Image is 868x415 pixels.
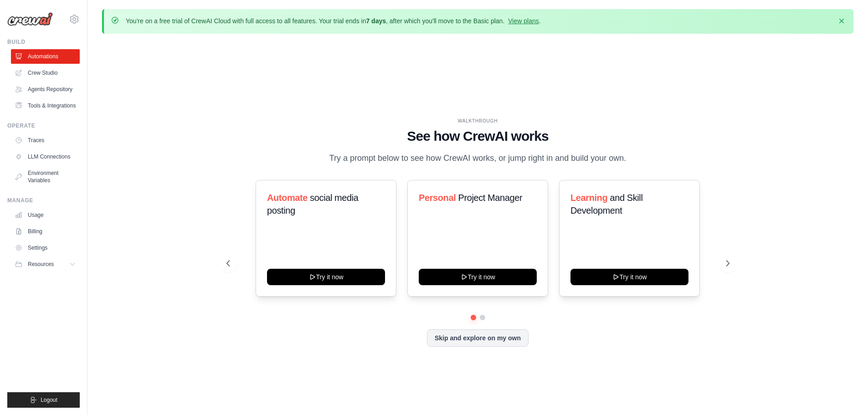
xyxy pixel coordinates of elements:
[267,193,359,215] span: social media posting
[570,193,642,215] span: and Skill Development
[226,118,729,124] div: WALKTHROUGH
[7,197,80,204] div: Manage
[11,66,80,80] a: Crew Studio
[508,17,539,25] a: View plans
[7,12,53,26] img: Logo
[7,122,80,129] div: Operate
[7,392,80,408] button: Logout
[366,17,386,25] strong: 7 days
[11,49,80,64] a: Automations
[570,193,607,203] span: Learning
[11,257,80,272] button: Resources
[11,149,80,164] a: LLM Connections
[267,269,385,285] button: Try it now
[11,241,80,255] a: Settings
[11,224,80,239] a: Billing
[11,98,80,113] a: Tools & Integrations
[11,208,80,222] a: Usage
[267,193,308,203] span: Automate
[226,128,729,144] h1: See how CrewAI works
[570,269,688,285] button: Try it now
[11,82,80,97] a: Agents Repository
[41,396,57,404] span: Logout
[11,133,80,148] a: Traces
[7,38,80,46] div: Build
[325,152,631,165] p: Try a prompt below to see how CrewAI works, or jump right in and build your own.
[427,329,529,347] button: Skip and explore on my own
[419,193,456,203] span: Personal
[126,16,541,26] p: You're on a free trial of CrewAI Cloud with full access to all features. Your trial ends in , aft...
[11,166,80,188] a: Environment Variables
[28,261,54,268] span: Resources
[419,269,537,285] button: Try it now
[458,193,522,203] span: Project Manager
